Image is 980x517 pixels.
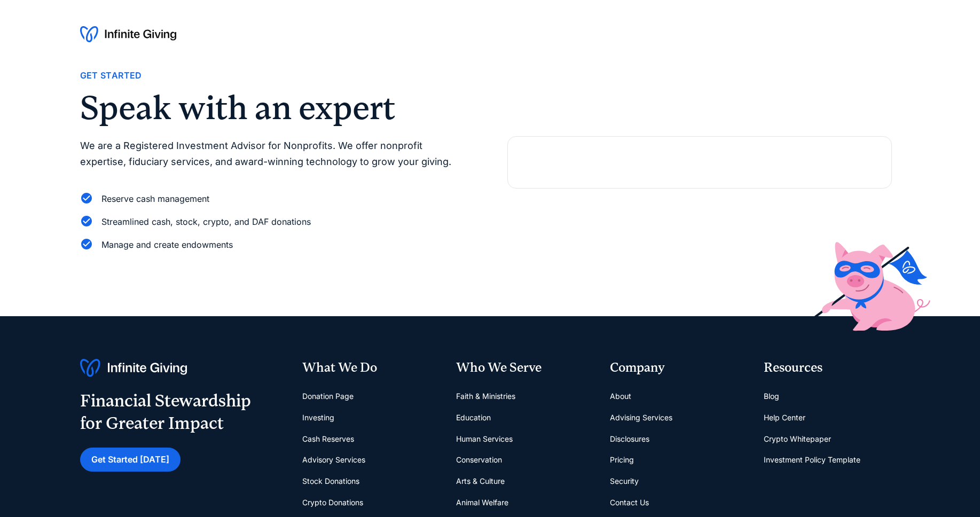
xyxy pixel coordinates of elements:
a: Education [456,407,491,428]
a: Security [610,471,639,492]
a: Conservation [456,449,502,471]
a: Human Services [456,428,513,450]
a: Investment Policy Template [764,449,860,471]
a: Advising Services [610,407,672,428]
div: Financial Stewardship for Greater Impact [80,390,251,434]
a: About [610,386,631,407]
div: Who We Serve [456,359,593,377]
a: Donation Page [302,386,354,407]
a: Cash Reserves [302,428,354,450]
div: Reserve cash management [101,192,209,206]
a: Animal Welfare [456,492,508,513]
a: Contact Us [610,492,649,513]
a: Faith & Ministries [456,386,515,407]
a: Disclosures [610,428,649,450]
a: Arts & Culture [456,471,505,492]
div: What We Do [302,359,439,377]
div: Manage and create endowments [101,238,233,252]
p: We are a Registered Investment Advisor for Nonprofits. We offer nonprofit expertise, fiduciary se... [80,138,465,170]
a: Investing [302,407,334,428]
a: Stock Donations [302,471,359,492]
div: Streamlined cash, stock, crypto, and DAF donations [101,215,311,229]
a: Crypto Donations [302,492,363,513]
a: Get Started [DATE] [80,448,181,472]
a: Crypto Whitepaper [764,428,831,450]
a: Pricing [610,449,634,471]
div: Get Started [80,68,142,83]
div: Company [610,359,747,377]
div: Resources [764,359,900,377]
a: Advisory Services [302,449,365,471]
a: Blog [764,386,779,407]
a: Help Center [764,407,805,428]
h2: Speak with an expert [80,91,465,124]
